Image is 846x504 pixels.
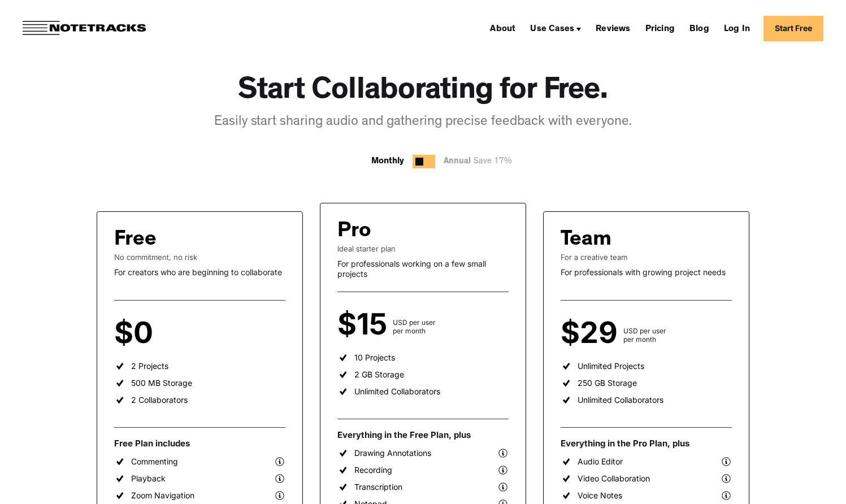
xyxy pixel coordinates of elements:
[561,267,732,277] div: For professionals with growing project needs
[131,473,166,484] div: Playback
[685,19,714,37] a: Blog
[526,19,585,37] div: Use Cases
[393,318,436,335] div: USD per user per month
[354,448,431,458] div: Drawing Annotations
[561,438,732,449] div: Everything in the Pro Plan, plus
[131,490,194,501] div: Zoom Navigation
[763,16,823,41] a: Start Free
[337,220,371,244] div: Pro
[641,19,679,37] a: Pricing
[131,395,188,405] div: 2 Collaborators
[578,378,637,388] div: 250 GB Storage
[337,429,509,441] div: Everything in the Free Plan, plus
[131,361,168,371] div: 2 Projects
[114,267,285,277] div: For creators who are beginning to collaborate
[238,74,608,111] h1: Start Collaborating for Free.
[578,490,622,501] div: Voice Notes
[354,465,392,475] div: Recording
[471,158,512,166] span: Save 17%
[578,473,650,484] div: Video Collaboration
[131,457,178,467] div: Commenting
[561,323,623,344] div: $29
[131,378,192,388] div: 500 MB Storage
[578,457,623,467] div: Audio Editor
[623,327,666,344] div: USD per user per month
[337,259,509,279] div: For professionals working on a few small projects
[114,438,285,449] div: Free Plan includes
[591,19,635,37] a: Reviews
[337,244,509,253] div: Ideal starter plan
[114,323,159,344] div: $0
[578,361,644,371] div: Unlimited Projects
[371,155,404,168] div: Monthly
[444,155,518,169] div: Annual
[337,315,393,335] div: $15
[354,482,402,492] div: Transcription
[561,229,611,253] div: Team
[578,395,663,405] div: Unlimited Collaborators
[214,113,632,132] div: Easily start sharing audio and gathering precise feedback with everyone.
[354,370,404,380] div: 2 GB Storage
[354,353,395,363] div: 10 Projects
[485,19,520,37] a: About
[561,253,732,262] div: For a creative team
[354,386,440,397] div: Unlimited Collaborators
[114,253,285,262] div: No commitment, no risk
[159,327,192,344] div: per user per month
[114,229,157,253] div: Free
[719,19,754,37] a: Log In
[530,25,574,34] div: Use Cases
